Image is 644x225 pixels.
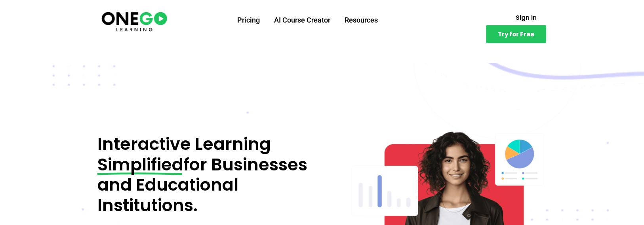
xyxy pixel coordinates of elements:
span: for Businesses and Educational Institutions. [97,153,307,217]
a: Resources [337,10,385,30]
a: Pricing [230,10,267,30]
a: Try for Free [486,25,546,43]
span: Interactive Learning [97,132,271,156]
span: Simplified [97,155,183,175]
span: Try for Free [498,31,534,37]
span: Sign in [516,15,537,21]
a: AI Course Creator [267,10,337,30]
a: Sign in [506,10,546,25]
